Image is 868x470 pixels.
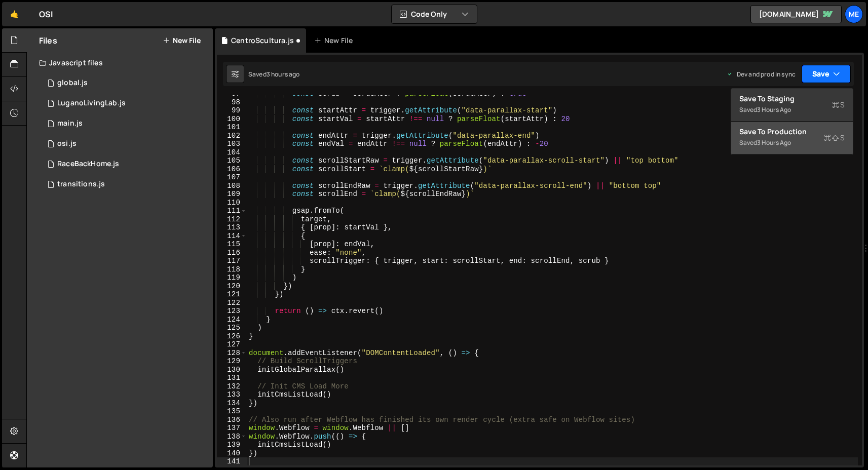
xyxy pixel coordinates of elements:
[217,148,247,157] div: 104
[217,424,247,433] div: 137
[731,89,853,122] button: Save to StagingS Saved3 hours ago
[217,98,247,107] div: 98
[739,104,845,116] div: Saved
[217,340,247,349] div: 127
[217,457,247,466] div: 141
[832,100,845,110] span: S
[57,160,119,169] div: RaceBackHome.js
[217,399,247,408] div: 134
[217,449,247,458] div: 140
[217,265,247,274] div: 118
[163,36,201,45] button: New File
[39,134,213,154] div: 13341/44702.js
[750,5,842,23] a: [DOMAIN_NAME]
[57,139,77,148] div: osi.js
[217,123,247,132] div: 101
[217,132,247,140] div: 102
[217,324,247,332] div: 125
[217,382,247,391] div: 132
[39,35,57,46] h2: Files
[2,2,27,26] a: 🤙
[217,299,247,307] div: 122
[217,215,247,224] div: 112
[39,73,213,93] div: 13341/33269.js
[39,154,213,174] div: 13341/42117.js
[39,113,213,134] div: 13341/38761.js
[392,5,477,23] button: Code Only
[739,127,845,137] div: Save to Production
[217,115,247,124] div: 100
[267,70,300,79] div: 3 hours ago
[217,140,247,148] div: 103
[217,316,247,324] div: 124
[217,106,247,115] div: 99
[231,35,294,46] div: CentroScultura.js
[217,390,247,399] div: 133
[217,156,247,165] div: 105
[217,441,247,449] div: 139
[739,94,845,104] div: Save to Staging
[217,273,247,282] div: 119
[217,257,247,265] div: 117
[217,407,247,416] div: 135
[217,182,247,190] div: 108
[731,122,853,154] button: Save to ProductionS Saved3 hours ago
[727,70,796,79] div: Dev and prod in sync
[217,207,247,215] div: 111
[217,165,247,174] div: 106
[39,93,213,113] div: 13341/42528.js
[217,190,247,199] div: 109
[845,5,863,23] a: Me
[802,65,851,83] button: Save
[739,137,845,149] div: Saved
[217,416,247,424] div: 136
[217,349,247,358] div: 128
[217,433,247,441] div: 138
[57,180,105,189] div: transitions.js
[39,174,213,194] div: 13341/38831.js
[248,70,300,79] div: Saved
[217,173,247,182] div: 107
[217,374,247,382] div: 131
[217,249,247,257] div: 116
[217,232,247,241] div: 114
[57,99,126,108] div: LuganoLivingLab.js
[217,366,247,374] div: 130
[757,138,791,147] div: 3 hours ago
[757,105,791,114] div: 3 hours ago
[57,79,88,88] div: global.js
[57,119,83,128] div: main.js
[217,223,247,232] div: 113
[217,282,247,291] div: 120
[314,35,357,46] div: New File
[217,307,247,316] div: 123
[217,199,247,207] div: 110
[217,240,247,249] div: 115
[217,290,247,299] div: 121
[217,332,247,341] div: 126
[217,357,247,366] div: 129
[27,53,213,73] div: Javascript files
[824,133,845,143] span: S
[39,8,53,20] div: OSI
